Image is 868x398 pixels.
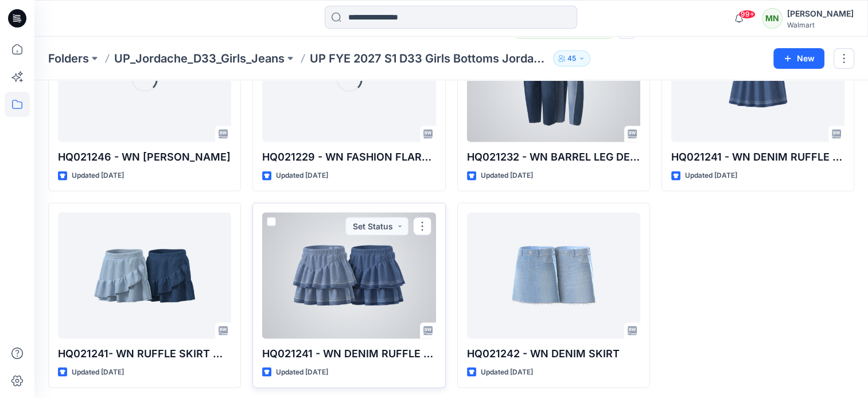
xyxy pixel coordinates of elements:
button: New [773,48,824,69]
div: [PERSON_NAME] [787,7,854,21]
p: HQ021246 - WN [PERSON_NAME] [58,149,231,165]
p: Updated [DATE] [481,169,533,181]
p: HQ021241 - WN DENIM RUFFLE SKIRT W/ SHORT-option [671,149,844,165]
p: HQ021229 - WN FASHION FLARE JEGGING [262,149,435,165]
a: UP_Jordache_D33_Girls_Jeans [114,50,285,67]
a: HQ021241 - WN DENIM RUFFLE SKIRT W/ SHORT [262,212,435,338]
button: 45 [553,50,590,67]
div: MN [762,8,783,29]
div: Walmart [787,21,854,29]
p: Updated [DATE] [276,366,328,378]
p: HQ021241 - WN DENIM RUFFLE SKIRT W/ SHORT [262,345,435,361]
p: Updated [DATE] [72,169,124,181]
p: Updated [DATE] [276,169,328,181]
p: 45 [567,52,576,65]
a: HQ021242 - WN DENIM SKIRT [467,212,640,338]
a: HQ021241- WN RUFFLE SKIRT W/ SHORT - NEW [58,212,231,338]
p: Updated [DATE] [685,169,737,181]
span: 99+ [738,10,756,19]
p: Updated [DATE] [481,366,533,378]
p: HQ021241- WN RUFFLE SKIRT W/ SHORT - NEW [58,345,231,361]
p: Updated [DATE] [72,366,124,378]
p: HQ021242 - WN DENIM SKIRT [467,345,640,361]
p: UP FYE 2027 S1 D33 Girls Bottoms Jordache [310,50,548,67]
p: HQ021232 - WN BARREL LEG DENIM [467,149,640,165]
a: Folders [48,50,89,67]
